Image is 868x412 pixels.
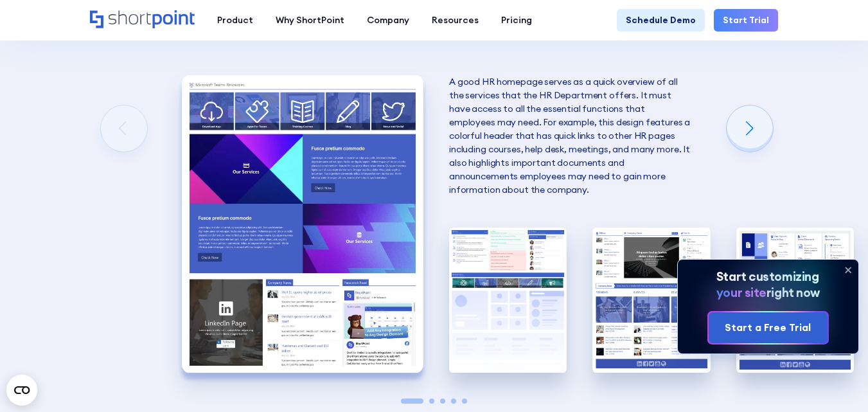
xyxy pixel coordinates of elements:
[501,13,532,27] div: Pricing
[6,375,37,406] button: Open CMP widget
[264,9,355,31] a: Why ShortPoint
[440,399,445,404] span: Go to slide 3
[206,9,264,31] a: Product
[449,228,567,372] img: Internal SharePoint site example for company policy
[429,399,434,404] span: Go to slide 2
[592,228,710,372] div: 3 / 5
[490,9,543,31] a: Pricing
[449,75,691,197] p: A good HR homepage serves as a quick overview of all the services that the HR Department offers. ...
[367,13,409,27] div: Company
[432,13,479,27] div: Resources
[451,399,456,404] span: Go to slide 4
[462,399,467,404] span: Go to slide 5
[182,75,423,372] div: 1 / 5
[90,10,195,30] a: Home
[217,13,253,27] div: Product
[709,312,827,344] a: Start a Free Trial
[727,105,773,152] div: Next slide
[401,399,423,404] span: Go to slide 1
[637,263,868,412] iframe: Chat Widget
[725,320,811,336] div: Start a Free Trial
[355,9,420,31] a: Company
[617,9,705,31] a: Schedule Demo
[714,9,778,31] a: Start Trial
[182,75,423,372] img: HR SharePoint site example for Homepage
[736,228,854,372] img: HR SharePoint site example for documents
[276,13,344,27] div: Why ShortPoint
[420,9,490,31] a: Resources
[736,228,854,372] div: 4 / 5
[449,228,567,372] div: 2 / 5
[592,228,710,372] img: SharePoint Communication site example for news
